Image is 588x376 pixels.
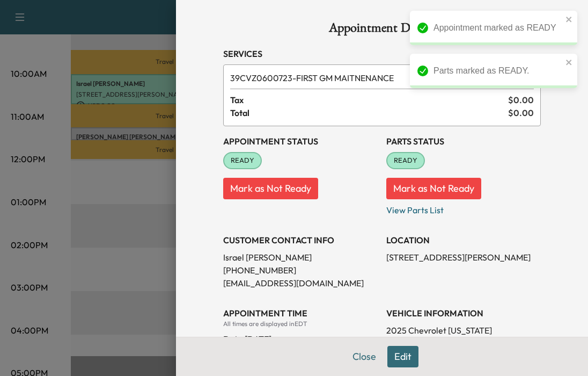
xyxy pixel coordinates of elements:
p: View Parts List [386,199,541,216]
h3: VEHICLE INFORMATION [386,307,541,320]
h3: Appointment Status [223,135,378,148]
button: Mark as Not Ready [223,178,318,199]
button: close [565,58,573,67]
span: READY [387,155,424,166]
p: [PHONE_NUMBER] [223,264,378,277]
button: Close [346,346,383,367]
span: $ 0.00 [508,106,534,119]
h3: Services [223,47,541,60]
p: [STREET_ADDRESS][PERSON_NAME] [386,251,541,264]
button: close [565,15,573,24]
button: Edit [387,346,418,367]
p: 2025 Chevrolet [US_STATE] [386,324,541,337]
h3: APPOINTMENT TIME [223,307,378,320]
span: $ 0.00 [508,93,534,106]
h3: Parts Status [386,135,541,148]
h1: Appointment Details [223,21,541,39]
h3: CUSTOMER CONTACT INFO [223,234,378,247]
span: Tax [230,93,508,106]
p: [EMAIL_ADDRESS][DOMAIN_NAME] [223,277,378,290]
span: Total [230,106,508,119]
div: Date: [DATE] [223,328,378,345]
span: READY [224,155,261,166]
h3: LOCATION [386,234,541,247]
div: Parts marked as READY. [433,64,562,77]
p: Israel [PERSON_NAME] [223,251,378,264]
div: All times are displayed in EDT [223,320,378,328]
button: Mark as Not Ready [386,178,481,199]
span: FIRST GM MAITNENANCE [230,71,504,84]
div: Appointment marked as READY [433,21,562,34]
